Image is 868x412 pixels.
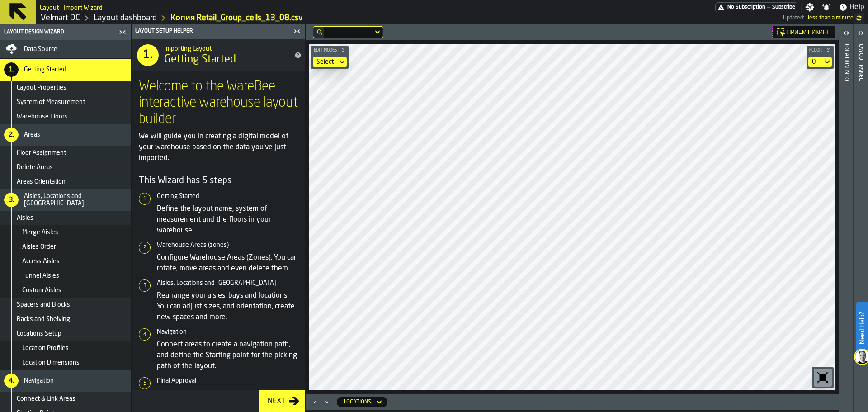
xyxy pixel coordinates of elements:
[839,24,853,412] header: Location Info
[715,2,797,12] a: link-to-/wh/i/f27944ef-e44e-4cb8-aca8-30c52093261f/pricing/
[0,392,131,406] li: menu Connect & Link Areas
[133,28,291,34] div: Layout Setup Helper
[157,242,298,249] h6: Warehouse Areas (zones)
[157,377,298,384] h6: Final Approval
[808,15,854,21] span: 8/13/2025, 5:59:18 PM
[857,303,867,353] label: Need Help?
[132,24,305,39] header: Layout Setup Helper
[317,29,322,35] div: hide filter
[312,48,339,53] span: Edit Modes
[0,160,131,175] li: menu Delete Areas
[858,42,864,410] div: Layout panel
[0,189,131,211] li: menu Aisles, Locations and Bays
[139,175,298,187] h4: This Wizard has 5 steps
[170,13,303,23] a: link-to-/wh/i/f27944ef-e44e-4cb8-aca8-30c52093261f/import/layout/4e71adca-6e13-4b3e-b19b-165a832e...
[816,370,830,385] svg: Reset zoom and position
[4,128,19,142] div: 2.
[854,26,867,42] label: button-toggle-Open
[0,283,131,298] li: menu Custom Aisles
[854,24,868,412] header: Layout panel
[116,27,129,38] label: button-toggle-Close me
[818,3,835,12] label: button-toggle-Notifications
[0,327,131,341] li: menu Locations Setup
[715,2,797,12] div: Menu Subscription
[311,46,349,55] button: button-
[24,377,54,384] span: Navigation
[2,29,116,35] div: Layout Design Wizard
[291,26,303,37] label: button-toggle-Close me
[17,84,66,91] span: Layout Properties
[17,316,70,323] span: Racks and Shelving
[0,59,131,81] li: menu Getting Started
[0,341,131,355] li: menu Location Profiles
[802,3,818,12] label: button-toggle-Settings
[157,204,298,236] p: Define the layout name, system of measurement and the floors in your warehouse.
[0,81,131,95] li: menu Layout Properties
[17,178,66,185] span: Areas Orientation
[772,4,795,10] span: Subscribe
[321,398,332,407] button: Minimize
[727,4,765,10] span: No Subscription
[337,397,387,407] div: DropdownMenuValue-locations
[24,131,40,138] span: Areas
[313,57,347,67] div: DropdownMenuValue-none
[0,175,131,189] li: menu Areas Orientation
[17,113,68,120] span: Warehouse Floors
[835,2,868,13] label: button-toggle-Help
[812,58,819,66] div: DropdownMenuValue-default-floor
[843,42,849,410] div: Location Info
[812,367,834,388] div: button-toolbar-undefined
[157,193,298,200] h6: Getting Started
[783,15,804,21] span: Updated:
[0,312,131,327] li: menu Racks and Shelving
[0,211,131,225] li: menu Aisles
[17,164,53,171] span: Delete Areas
[40,3,103,12] h2: Sub Title
[344,399,371,405] div: DropdownMenuValue-locations
[22,272,59,279] span: Tunnel Aisles
[0,298,131,312] li: menu Spacers and Blocks
[849,2,864,13] span: Help
[767,4,770,10] span: —
[0,370,131,392] li: menu Navigation
[22,359,80,366] span: Location Dimensions
[17,330,61,337] span: Locations Setup
[807,48,824,53] span: Floor
[259,390,305,412] button: button-Next
[139,79,298,128] h1: Welcome to the WareBee interactive warehouse layout builder
[22,258,60,265] span: Access Aisles
[0,24,131,40] header: Layout Design Wizard
[22,345,69,352] span: Location Profiles
[17,149,66,156] span: Floor Assignment
[0,109,131,124] li: menu Warehouse Floors
[316,58,334,66] div: DropdownMenuValue-none
[40,13,411,24] nav: Breadcrumb
[0,355,131,370] li: menu Location Dimensions
[164,43,283,52] h2: Sub Title
[17,301,70,308] span: Spacers and Blocks
[157,290,298,323] p: Rearrange your aisles, bays and locations. You can adjust sizes, and orientation, create new spac...
[157,388,298,410] p: This is the last step of the wizard, confirming the layout design.
[0,40,131,59] li: menu Data Source
[4,62,19,77] div: 1.
[22,243,56,251] span: Aisles Order
[24,66,66,73] span: Getting Started
[24,193,127,207] span: Aisles, Locations and [GEOGRAPHIC_DATA]
[24,46,57,53] span: Data Source
[164,52,236,67] span: Getting Started
[22,287,61,294] span: Custom Aisles
[137,44,159,66] div: 1.
[310,398,321,407] button: Maximize
[0,254,131,269] li: menu Access Aisles
[4,193,19,207] div: 3.
[17,214,33,222] span: Aisles
[808,57,832,67] div: DropdownMenuValue-default-floor
[0,124,131,146] li: menu Areas
[157,328,298,336] h6: Navigation
[0,240,131,254] li: menu Aisles Order
[0,146,131,160] li: menu Floor Assignment
[157,339,298,372] p: Connect areas to create a navigation path, and define the Starting point for the picking path of ...
[22,229,58,236] span: Merge Aisles
[4,374,19,388] div: 4.
[0,269,131,283] li: menu Tunnel Aisles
